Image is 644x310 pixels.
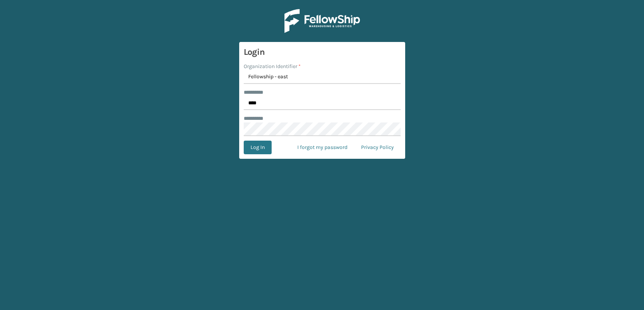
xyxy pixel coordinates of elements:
label: Organization Identifier [244,62,301,70]
a: Privacy Policy [354,141,401,154]
img: Logo [284,9,360,33]
button: Log In [244,141,272,154]
a: I forgot my password [290,141,354,154]
h3: Login [244,46,401,58]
